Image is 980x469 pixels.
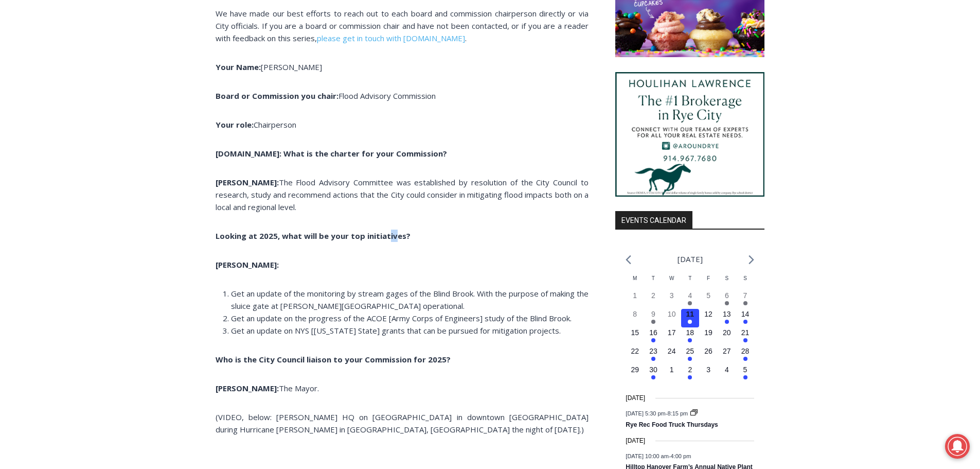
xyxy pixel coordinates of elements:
b: Board or Commission you chair: [216,91,338,101]
button: 7 Has events [736,290,755,309]
time: 3 [706,366,710,374]
button: 30 Has events [644,364,663,383]
div: Monday [626,274,644,290]
span: Intern @ [DOMAIN_NAME] [269,102,477,126]
span: Chairperson [254,119,296,130]
time: 27 [723,347,731,355]
button: 5 Has events [736,364,755,383]
time: 2 [651,291,655,300]
b: Looking at 2025, what will be your top initiatives? [216,231,411,241]
button: 8 [626,309,644,327]
button: 1 [663,364,681,383]
span: S [725,275,728,281]
b: Who is the City Council liaison to your Commission for 2025? [216,354,451,364]
time: 8 [633,310,637,318]
div: Tuesday [644,274,663,290]
time: 25 [686,347,694,355]
time: 26 [704,347,712,355]
a: [PERSON_NAME] Read Sanctuary Fall Fest: [DATE] [1,102,149,128]
time: 30 [649,366,657,374]
button: 2 [644,290,663,309]
button: 10 [663,309,681,327]
em: Has events [688,357,692,361]
button: 28 Has events [736,346,755,364]
span: M [633,275,637,281]
button: 21 Has events [736,327,755,346]
a: Intern @ [DOMAIN_NAME] [247,100,498,128]
time: 16 [649,328,657,337]
em: Has events [743,320,747,324]
button: 15 [626,327,644,346]
button: 11 Has events [681,309,700,327]
button: 16 Has events [644,327,663,346]
button: 14 Has events [736,309,755,327]
time: 3 [670,291,674,300]
time: 23 [649,347,657,355]
span: Flood Advisory Commission [338,91,436,101]
button: 4 Has events [681,290,700,309]
time: 17 [668,328,676,337]
em: Has events [651,357,655,361]
span: The Flood Advisory Committee was established by resolution of the City Council to research, study... [216,177,589,212]
time: 10 [668,310,676,318]
span: T [652,275,655,281]
time: 1 [633,291,637,300]
em: Has events [688,301,692,305]
b: [PERSON_NAME]: [216,177,279,187]
time: 29 [631,366,639,374]
li: [DATE] [678,252,703,266]
div: 6 [120,87,124,97]
time: [DATE] [626,436,645,446]
span: . [465,33,467,43]
time: 2 [688,366,692,374]
span: please get in touch with [DOMAIN_NAME] [317,33,465,43]
button: 18 Has events [681,327,700,346]
a: Previous month [626,255,631,265]
time: 1 [670,366,674,374]
em: Has events [651,375,655,379]
b: Your Name: [216,62,261,72]
span: F [707,275,710,281]
em: Has events [651,320,655,324]
div: Saturday [718,274,736,290]
time: 5 [706,291,710,300]
a: Open Tues. - Sun. [PHONE_NUMBER] [1,103,103,128]
time: 4 [688,291,692,300]
button: 6 Has events [718,290,736,309]
time: 28 [741,347,750,355]
div: Thursday [681,274,700,290]
span: Open Tues. - Sun. [PHONE_NUMBER] [3,106,101,145]
button: 27 [718,346,736,364]
time: 9 [651,310,655,318]
a: Rye Rec Food Truck Thursdays [626,421,718,429]
button: 19 [699,327,718,346]
a: Next month [749,255,754,265]
div: Sunday [736,274,755,290]
em: Has events [743,338,747,342]
h2: Events Calendar [615,211,692,229]
span: T [688,275,691,281]
div: unique DIY crafts [108,30,144,84]
button: 24 [663,346,681,364]
button: 17 [663,327,681,346]
time: 13 [723,310,731,318]
button: 12 [699,309,718,327]
button: 1 [626,290,644,309]
em: Has events [743,357,747,361]
span: We have made our best efforts to reach out to each board and commission chairperson directly or v... [216,8,589,43]
img: Houlihan Lawrence The #1 Brokerage in Rye City [615,72,764,197]
button: 4 [718,364,736,383]
span: S [743,275,747,281]
time: 18 [686,328,694,337]
time: 6 [725,291,729,300]
div: Wednesday [663,274,681,290]
span: Get an update on the progress of the ACOE [Army Corps of Engineers] study of the Blind Brook. [231,313,572,323]
b: [PERSON_NAME]: [216,383,279,393]
button: 3 [663,290,681,309]
time: 5 [743,366,747,374]
em: Has events [725,320,729,324]
time: 19 [704,328,712,337]
time: 4 [725,366,729,374]
time: 22 [631,347,639,355]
